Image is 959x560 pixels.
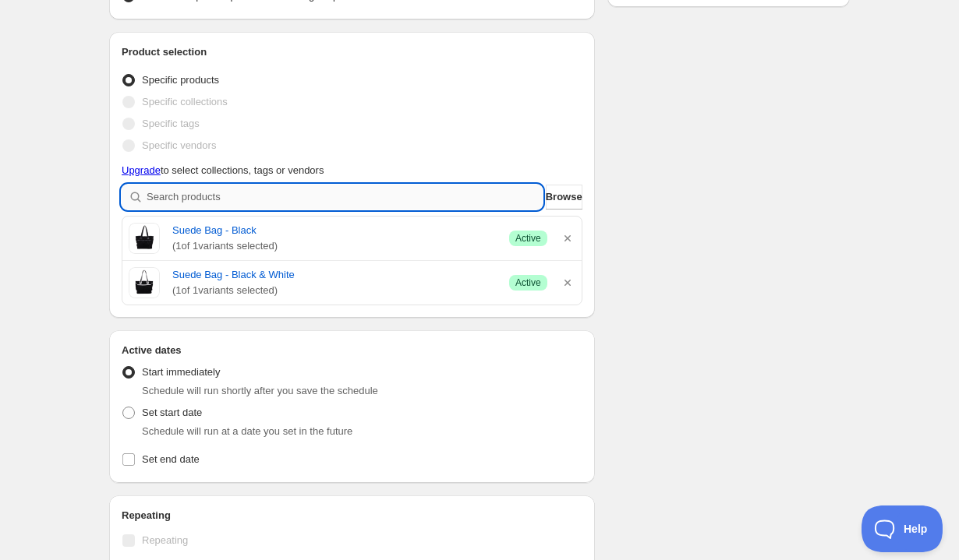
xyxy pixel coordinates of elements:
h2: Repeating [122,508,582,523]
span: Browse [546,189,582,205]
span: Set end date [142,453,200,465]
input: Search products [147,185,543,210]
span: Schedule will run at a date you set in the future [142,425,352,437]
span: Specific tags [142,118,200,129]
span: Specific collections [142,96,228,107]
h2: Active dates [122,343,582,358]
span: Active [515,232,541,245]
p: to select collections, tags or vendors [122,163,582,178]
span: Specific vendors [142,139,216,151]
button: Browse [546,185,582,210]
a: Upgrade [122,164,161,176]
a: Suede Bag - Black [172,223,497,238]
span: Repeating [142,534,188,546]
a: Suede Bag - Black & White [172,267,497,283]
span: Schedule will run shortly after you save the schedule [142,385,378,396]
span: Set start date [142,407,202,418]
iframe: Toggle Customer Support [862,505,943,552]
h2: Product selection [122,44,582,60]
span: Start immediately [142,366,220,378]
span: ( 1 of 1 variants selected) [172,238,497,254]
span: Active [515,276,541,289]
span: ( 1 of 1 variants selected) [172,283,497,298]
span: Specific products [142,74,219,86]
